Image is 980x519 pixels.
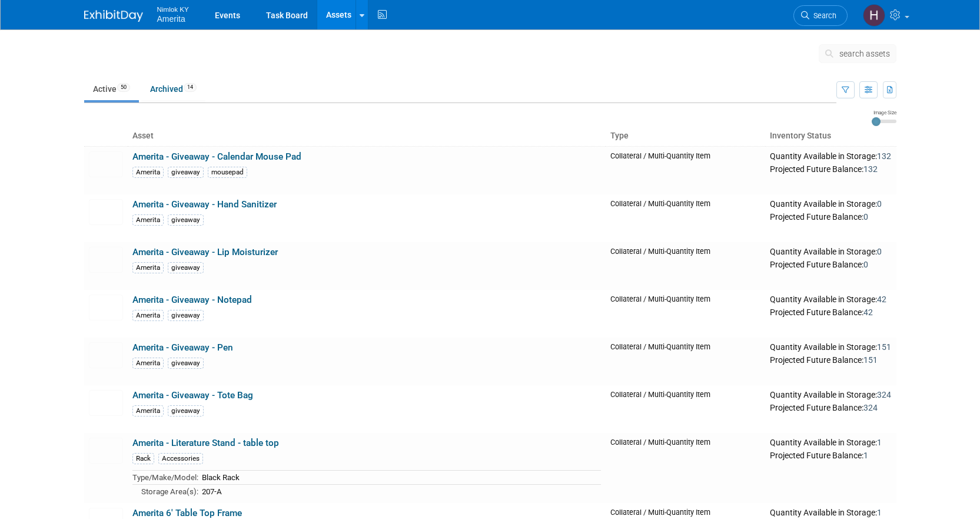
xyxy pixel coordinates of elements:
img: Hannah Durbin [863,4,885,27]
td: Collateral / Multi-Quantity Item [606,290,765,338]
td: Collateral / Multi-Quantity Item [606,338,765,385]
span: 324 [877,390,891,399]
span: 151 [863,355,878,365]
div: giveaway [168,262,204,273]
div: Amerita [132,310,164,321]
div: giveaway [168,310,204,321]
span: Nimlok KY [157,2,189,15]
div: Rack [132,453,154,464]
div: Quantity Available in Storage: [770,199,891,210]
span: 0 [863,212,868,222]
td: Collateral / Multi-Quantity Item [606,194,765,242]
td: Collateral / Multi-Quantity Item [606,385,765,433]
div: Projected Future Balance: [770,257,891,270]
span: 132 [877,151,891,161]
a: Amerita 6' Table Top Frame [132,508,242,518]
div: Projected Future Balance: [770,401,891,414]
span: Amerita [157,14,185,24]
span: 42 [863,308,873,317]
span: 1 [877,508,882,517]
th: Type [606,126,765,146]
div: Projected Future Balance: [770,162,891,175]
button: search assets [819,44,896,63]
th: Asset [128,126,606,146]
td: Collateral / Multi-Quantity Item [606,146,765,194]
span: 0 [877,199,882,209]
img: ExhibitDay [84,10,143,22]
div: Quantity Available in Storage: [770,295,891,305]
div: Quantity Available in Storage: [770,508,891,518]
div: giveaway [168,167,204,178]
a: Archived14 [141,78,205,100]
div: Quantity Available in Storage: [770,342,891,353]
span: 132 [863,164,878,174]
span: 50 [117,83,130,92]
a: Amerita - Giveaway - Hand Sanitizer [132,199,277,210]
a: Search [793,5,848,26]
a: Amerita - Giveaway - Pen [132,342,233,353]
a: Amerita - Giveaway - Notepad [132,295,252,305]
td: 207-A [198,484,602,498]
span: 0 [877,247,882,256]
span: 324 [863,403,878,412]
span: 14 [184,83,197,92]
td: Collateral / Multi-Quantity Item [606,433,765,503]
div: Amerita [132,358,164,369]
div: Quantity Available in Storage: [770,390,891,401]
div: Accessories [158,453,203,464]
span: 0 [863,260,868,269]
div: Projected Future Balance: [770,353,891,366]
td: Black Rack [198,471,602,485]
a: Active50 [84,78,139,100]
td: Collateral / Multi-Quantity Item [606,242,765,290]
div: Amerita [132,167,164,178]
div: Amerita [132,214,164,226]
span: 42 [877,295,886,304]
a: Amerita - Giveaway - Lip Moisturizer [132,247,278,257]
div: Projected Future Balance: [770,448,891,461]
div: mousepad [208,167,247,178]
span: Search [809,11,836,20]
div: Image Size [872,109,896,116]
div: Quantity Available in Storage: [770,247,891,257]
span: 1 [877,438,882,447]
a: Amerita - Literature Stand - table top [132,438,279,448]
div: Projected Future Balance: [770,305,891,318]
div: Quantity Available in Storage: [770,151,891,162]
td: Type/Make/Model: [132,471,198,485]
span: Storage Area(s): [141,487,198,496]
div: Amerita [132,262,164,273]
span: 1 [863,451,868,460]
a: Amerita - Giveaway - Tote Bag [132,390,253,401]
span: search assets [839,49,890,58]
div: Amerita [132,405,164,416]
div: giveaway [168,358,204,369]
div: giveaway [168,214,204,226]
a: Amerita - Giveaway - Calendar Mouse Pad [132,151,301,162]
div: giveaway [168,405,204,416]
span: 151 [877,342,891,352]
div: Projected Future Balance: [770,210,891,223]
div: Quantity Available in Storage: [770,438,891,448]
